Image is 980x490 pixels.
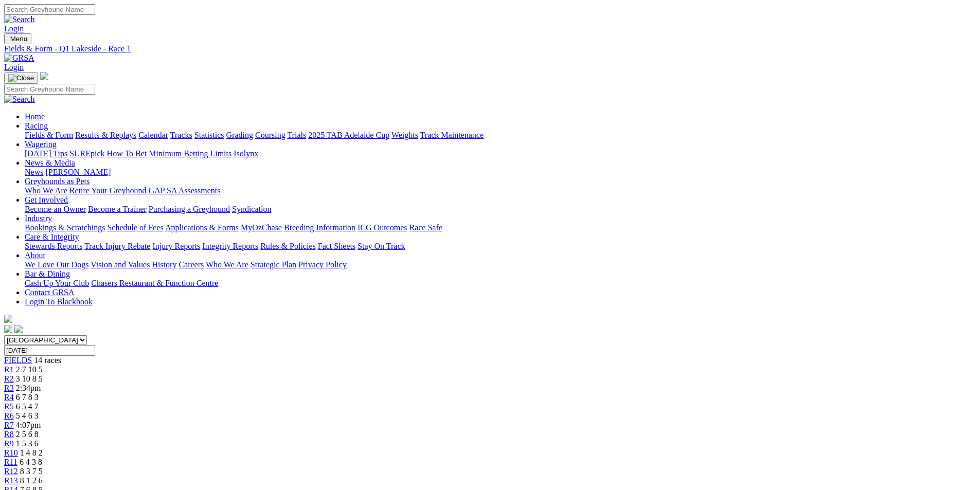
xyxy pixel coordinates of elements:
a: Statistics [194,131,224,139]
a: Login [4,24,24,33]
a: Minimum Betting Limits [149,149,231,158]
span: 3 10 8 5 [16,374,43,383]
div: Wagering [25,149,976,158]
a: ICG Outcomes [358,223,407,232]
a: Trials [287,131,306,139]
button: Toggle navigation [4,72,38,84]
input: Search [4,4,95,15]
a: Integrity Reports [202,242,258,250]
a: Calendar [138,131,168,139]
span: 6 5 4 7 [16,402,39,411]
a: Fact Sheets [318,242,355,250]
span: 2:34pm [16,384,41,392]
span: Menu [10,35,27,43]
a: Wagering [25,140,57,149]
a: Cash Up Your Club [25,279,89,287]
div: About [25,260,976,269]
img: GRSA [4,53,34,63]
a: We Love Our Dogs [25,260,88,269]
span: 2 5 6 8 [16,430,39,439]
a: R1 [4,365,14,374]
a: Track Injury Rebate [84,242,150,250]
a: Fields & Form - Q1 Lakeside - Race 1 [4,44,976,53]
a: R3 [4,384,14,392]
a: Coursing [255,131,286,139]
a: Care & Integrity [25,232,79,241]
a: Become a Trainer [88,205,147,213]
a: GAP SA Assessments [149,186,221,195]
a: Stay On Track [358,242,405,250]
a: MyOzChase [241,223,282,232]
a: Bar & Dining [25,269,70,278]
a: Racing [25,121,48,130]
span: R7 [4,421,14,429]
a: Chasers Restaurant & Function Centre [91,279,218,287]
a: Careers [179,260,204,269]
a: Rules & Policies [260,242,316,250]
img: Search [4,15,35,24]
a: R11 [4,458,17,466]
a: Stewards Reports [25,242,82,250]
a: Fields & Form [25,131,73,139]
a: R5 [4,402,14,411]
span: 6 7 8 3 [16,393,39,402]
a: Applications & Forms [165,223,239,232]
span: 1 4 8 2 [20,448,43,457]
a: Login [4,63,24,71]
div: Industry [25,223,976,232]
a: R12 [4,467,18,476]
div: Greyhounds as Pets [25,186,976,195]
a: About [25,251,45,260]
a: R13 [4,476,18,485]
a: Become an Owner [25,205,86,213]
a: Race Safe [409,223,442,232]
a: Syndication [232,205,271,213]
a: SUREpick [69,149,104,158]
a: Home [25,112,45,121]
a: Bookings & Scratchings [25,223,105,232]
img: facebook.svg [4,325,12,333]
a: Industry [25,214,52,223]
a: [DATE] Tips [25,149,67,158]
a: Weights [391,131,418,139]
a: History [152,260,176,269]
span: 14 races [34,356,61,365]
img: twitter.svg [14,325,23,333]
div: Care & Integrity [25,242,976,251]
div: News & Media [25,168,976,177]
a: Who We Are [25,186,67,195]
a: R4 [4,393,14,402]
a: Results & Replays [75,131,136,139]
span: 1 5 3 6 [16,439,39,448]
a: Breeding Information [284,223,355,232]
a: How To Bet [107,149,147,158]
a: News & Media [25,158,75,167]
a: Greyhounds as Pets [25,177,90,186]
span: 5 4 6 3 [16,411,39,420]
a: R6 [4,411,14,420]
a: News [25,168,43,176]
a: R8 [4,430,14,439]
a: R2 [4,374,14,383]
a: Schedule of Fees [107,223,163,232]
a: Track Maintenance [420,131,484,139]
a: Strategic Plan [251,260,296,269]
input: Search [4,84,95,95]
span: 2 7 10 5 [16,365,43,374]
a: FIELDS [4,356,32,365]
a: Privacy Policy [298,260,347,269]
img: logo-grsa-white.png [4,315,12,323]
div: Racing [25,131,976,140]
a: Grading [226,131,253,139]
